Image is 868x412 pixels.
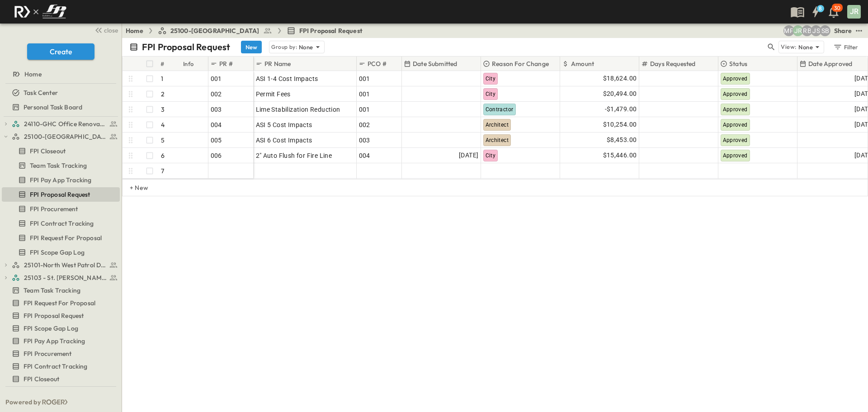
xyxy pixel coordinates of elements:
[24,391,44,400] span: Hidden
[130,183,135,192] p: + New
[2,232,118,244] a: FPI Request For Proposal
[729,59,747,68] p: Status
[2,296,120,310] div: FPI Request For Proposaltest
[12,259,118,271] a: 25101-North West Patrol Division
[2,101,118,114] a: Personal Task Board
[256,151,332,160] span: 2" Auto Flush for Fire Line
[126,26,143,35] a: Home
[161,120,165,129] p: 4
[834,5,840,12] p: 30
[12,130,118,143] a: 25100-Vanguard Prep School
[854,25,864,36] button: test
[2,117,120,131] div: 24110-GHC Office Renovationstest
[91,24,120,36] button: close
[30,219,94,228] span: FPI Contract Tracking
[2,321,120,336] div: FPI Scope Gap Logtest
[299,26,363,35] span: FPI Proposal Request
[2,216,120,231] div: FPI Contract Trackingtest
[2,100,120,114] div: Personal Task Boardtest
[368,59,387,68] p: PCO #
[24,311,84,320] span: FPI Proposal Request
[2,373,118,385] a: FPI Closeout
[11,2,70,21] img: c8d7d1ed905e502e8f77bf7063faec64e13b34fdb1f2bdd94b0e311fc34f8000.png
[413,59,457,68] p: Date Submitted
[605,104,637,114] span: -$1,479.00
[24,349,72,358] span: FPI Procurement
[459,150,478,161] span: [DATE]
[161,151,165,160] p: 6
[2,346,120,361] div: FPI Procurementtest
[2,159,118,172] a: Team Task Tracking
[571,59,594,68] p: Amount
[287,26,363,35] a: FPI Proposal Request
[181,57,208,71] div: Info
[2,308,120,323] div: FPI Proposal Requesttest
[170,26,259,35] span: 25100-[GEOGRAPHIC_DATA]
[264,59,291,68] p: PR Name
[211,120,222,129] span: 004
[359,105,370,114] span: 001
[241,41,262,53] button: New
[256,120,312,129] span: ASI 5 Cost Impacts
[211,90,222,99] span: 002
[30,233,102,242] span: FPI Request For Proposal
[24,298,95,308] span: FPI Request For Proposal
[161,90,165,99] p: 2
[161,105,165,114] p: 3
[723,137,748,143] span: Approved
[271,43,297,52] p: Group by:
[24,70,42,79] span: Home
[2,283,120,298] div: Team Task Trackingtest
[486,122,509,128] span: Architect
[30,161,87,170] span: Team Task Tracking
[2,322,118,335] a: FPI Scope Gap Log
[723,91,748,97] span: Approved
[846,4,862,19] button: JR
[2,173,120,187] div: FPI Pay App Trackingtest
[256,136,312,145] span: ASI 6 Cost Impacts
[24,119,107,128] span: 24110-GHC Office Renovations
[30,204,78,213] span: FPI Procurement
[24,374,59,384] span: FPI Closeout
[2,245,120,260] div: FPI Scope Gap Logtest
[24,260,107,270] span: 25101-North West Patrol Division
[2,68,118,81] a: Home
[802,25,812,36] div: Regina Barnett (rbarnett@fpibuilders.com)
[299,43,313,52] p: None
[158,26,272,35] a: 25100-[GEOGRAPHIC_DATA]
[2,145,118,157] a: FPI Closeout
[2,174,118,186] a: FPI Pay App Tracking
[159,57,181,71] div: #
[256,90,291,99] span: Permit Fees
[126,26,368,35] nav: breadcrumbs
[183,51,194,76] div: Info
[359,151,370,160] span: 004
[2,129,120,144] div: 25100-Vanguard Prep Schooltest
[847,5,861,19] div: JR
[807,4,825,20] button: 8
[650,59,695,68] p: Days Requested
[486,91,496,97] span: City
[834,26,852,35] div: Share
[211,105,222,114] span: 003
[30,248,85,257] span: FPI Scope Gap Log
[256,74,318,83] span: ASI 1-4 Cost Impacts
[211,151,222,160] span: 006
[161,136,165,145] p: 5
[2,335,118,347] a: FPI Pay App Tracking
[12,118,118,130] a: 24110-GHC Office Renovations
[160,51,164,76] div: #
[161,74,163,83] p: 1
[486,152,496,159] span: City
[359,90,370,99] span: 001
[2,188,118,201] a: FPI Proposal Request
[603,119,637,130] span: $10,254.00
[2,309,118,322] a: FPI Proposal Request
[30,147,66,156] span: FPI Closeout
[2,203,118,215] a: FPI Procurement
[723,76,748,82] span: Approved
[24,324,78,333] span: FPI Scope Gap Log
[820,25,830,36] div: Sterling Barnett (sterling@fpibuilders.com)
[24,362,88,371] span: FPI Contract Tracking
[2,217,118,230] a: FPI Contract Tracking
